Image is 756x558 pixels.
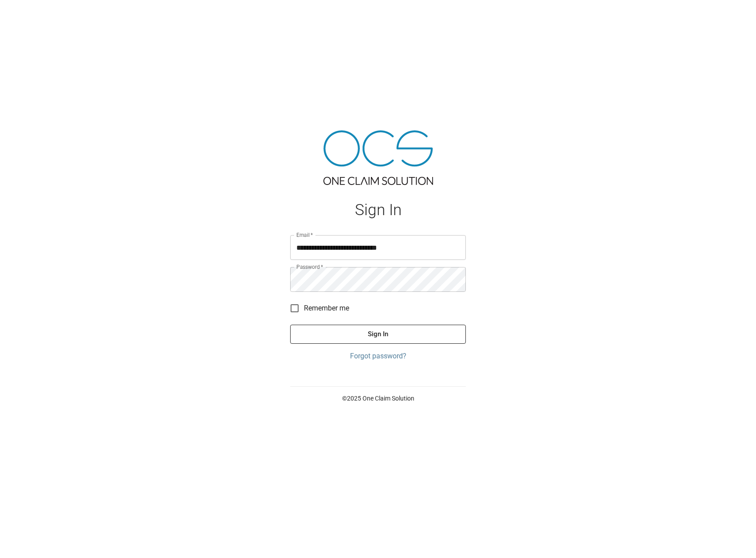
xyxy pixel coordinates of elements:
[290,201,466,219] h1: Sign In
[290,351,466,362] a: Forgot password?
[296,231,313,239] label: Email
[296,263,323,271] label: Password
[290,394,466,403] p: © 2025 One Claim Solution
[323,130,433,185] img: ocs-logo-tra.png
[11,5,46,23] img: ocs-logo-white-transparent.png
[304,303,349,314] span: Remember me
[290,325,466,343] button: Sign In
